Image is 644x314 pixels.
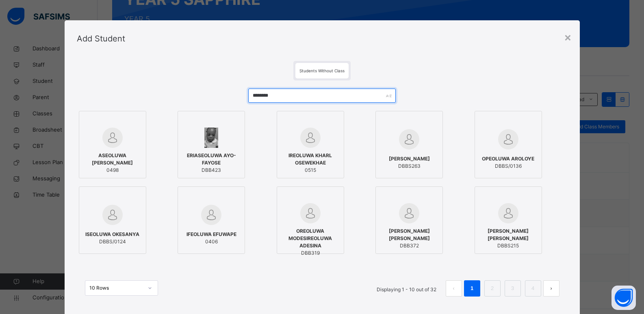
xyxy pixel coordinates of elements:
span: DBB372 [380,242,438,249]
span: DBB423 [182,167,241,174]
a: 3 [509,283,516,294]
img: default.svg [399,129,419,149]
span: Students Without Class [299,68,345,73]
a: 2 [488,283,496,294]
li: 3 [505,280,521,297]
span: OREOLUWA MODESIREOLUWA ADESINA [281,227,340,249]
li: Displaying 1 - 10 out of 32 [371,280,442,297]
span: ERIASEOLUWA AYO-FAYOSE [182,152,241,167]
span: IFEOLUWA EFUWAPE [186,231,236,238]
li: 4 [525,280,541,297]
li: 下一页 [543,280,559,297]
img: default.svg [399,203,419,223]
a: 1 [468,283,476,294]
li: 上一页 [446,280,462,297]
img: default.svg [102,128,123,148]
span: DBBS/0136 [482,162,534,170]
span: DBBS215 [479,242,538,249]
span: DBBS/0124 [85,238,139,245]
button: next page [543,280,559,297]
span: 0498 [83,167,142,174]
img: DBB423.png [204,128,218,148]
span: DBBS263 [389,162,430,170]
span: IREOLUWA KHARL OSEWEKHAE [281,152,340,167]
li: 1 [464,280,480,297]
img: default.svg [300,128,321,148]
a: 4 [529,283,537,294]
span: 0406 [186,238,236,245]
button: Open asap [611,286,636,310]
span: [PERSON_NAME] [PERSON_NAME] [380,227,438,242]
span: OPEOLUWA AROLOYE [482,155,534,162]
div: 10 Rows [89,284,143,292]
span: Add Student [77,34,125,43]
img: default.svg [300,203,321,223]
img: default.svg [102,205,123,225]
span: DBB319 [281,249,340,257]
div: × [564,28,572,45]
span: [PERSON_NAME] [389,155,430,162]
span: ISEOLUWA OKESANYA [85,231,139,238]
span: 0515 [281,167,340,174]
span: [PERSON_NAME] [PERSON_NAME] [479,227,538,242]
img: default.svg [498,129,518,149]
img: default.svg [498,203,518,223]
span: ASEOLUWA [PERSON_NAME] [83,152,142,167]
button: prev page [446,280,462,297]
li: 2 [484,280,501,297]
img: default.svg [201,205,221,225]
